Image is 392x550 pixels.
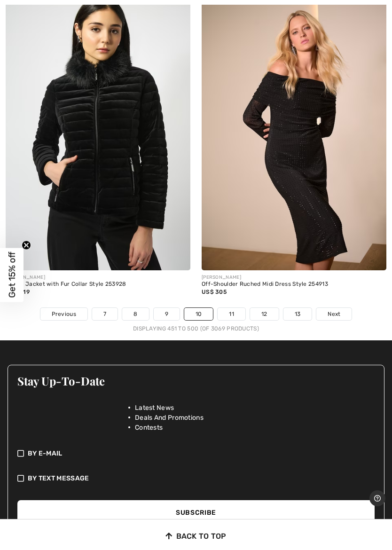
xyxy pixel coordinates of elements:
span: By Text Message [28,473,89,483]
a: 8 [122,308,149,320]
span: Contests [135,423,163,432]
a: 9 [154,308,180,320]
div: Puffer Jacket with Fur Collar Style 253928 [6,281,190,288]
a: 11 [218,308,245,320]
button: Subscribe [17,500,375,525]
a: 10 [184,308,213,320]
span: US$ 305 [202,289,227,295]
span: Get 15% off [7,252,17,298]
iframe: Opens a widget where you can find more information [369,490,385,507]
img: check [17,473,24,483]
a: 13 [283,308,312,320]
div: Off-Shoulder Ruched Midi Dress Style 254913 [202,281,386,288]
a: 7 [92,308,118,320]
a: Next [316,308,352,320]
a: 12 [250,308,279,320]
span: Latest News [135,403,174,413]
div: [PERSON_NAME] [6,274,190,281]
a: Previous [40,308,87,320]
span: Previous [52,310,76,318]
span: Deals And Promotions [135,413,204,423]
span: Next [328,310,340,318]
span: By E-mail [28,448,63,458]
div: [PERSON_NAME] [202,274,386,281]
img: check [17,448,24,458]
h3: Stay Up-To-Date [17,375,375,387]
button: Close teaser [22,241,31,250]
